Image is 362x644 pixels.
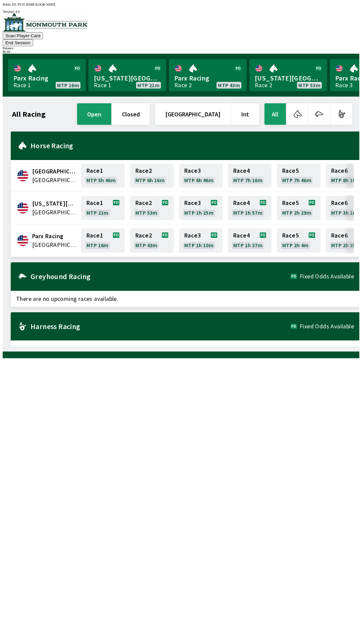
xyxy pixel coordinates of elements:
span: MTP 1h 25m [184,210,214,215]
span: MTP 21m [137,83,160,88]
span: Race 2 [135,233,152,238]
span: MTP 6h 16m [135,177,165,183]
span: Parx Racing [174,74,241,83]
a: Race2MTP 53m [130,196,174,220]
button: open [77,103,111,125]
span: Race 1 [86,200,103,206]
span: MTP 16m [57,83,79,88]
a: Race1MTP 16m [81,228,125,253]
span: Race 2 [135,200,152,206]
span: [US_STATE][GEOGRAPHIC_DATA] [94,74,161,83]
span: MTP 7h 16m [233,177,262,183]
a: Parx RacingRace 2MTP 43m [169,59,247,91]
button: End Session [3,39,33,46]
a: Race3MTP 1h 25m [179,196,223,220]
span: Race 3 [184,200,201,206]
h2: Horse Racing [31,143,354,148]
span: MTP 2h 4m [282,243,309,248]
span: MTP 2h 35m [331,243,360,248]
span: Race 4 [233,233,250,238]
a: Race5MTP 2h 29m [277,196,320,220]
span: MTP 1h 10m [184,243,214,248]
span: Delaware Park [32,199,77,208]
span: Fixed Odds Available [300,274,354,279]
span: United States [32,240,77,249]
span: There are no upcoming races available. [11,340,359,357]
div: Race 1 [13,83,31,88]
span: Parx Racing [13,74,80,83]
a: Race5MTP 2h 4m [277,228,320,253]
a: Race3MTP 1h 10m [179,228,223,253]
span: MTP 1h 57m [233,210,262,215]
span: United States [32,208,77,217]
button: [GEOGRAPHIC_DATA] [155,103,231,125]
button: Scan Player Card [3,32,43,39]
span: United States [32,176,77,184]
a: Race5MTP 7h 46m [277,164,320,187]
span: PYJT-JEMR-KOOR-WHFE [17,3,56,6]
span: There are no upcoming races available. [11,291,359,307]
span: Race 6 [331,233,348,238]
span: Race 1 [86,168,103,173]
span: Race 5 [282,200,299,206]
span: MTP 5h 46m [86,177,116,183]
button: closed [112,103,150,125]
h2: Harness Racing [31,324,291,329]
span: Race 4 [233,200,250,206]
div: Balance [3,46,359,50]
button: Int [231,103,259,125]
a: Race4MTP 1h 37m [228,228,271,253]
a: [US_STATE][GEOGRAPHIC_DATA]Race 1MTP 21m [88,59,166,91]
span: MTP 53m [298,83,320,88]
span: Race 6 [331,168,348,173]
span: Race 3 [184,233,201,238]
div: Race 2 [174,83,192,88]
div: Version 1.4.0 [3,10,359,13]
a: Race2MTP 43m [130,228,174,253]
span: Race 4 [233,168,250,173]
span: MTP 7h 46m [282,177,311,183]
span: MTP 53m [135,210,158,215]
a: Race4MTP 7h 16m [228,164,271,187]
div: Race 2 [255,83,272,88]
span: MTP 6h 46m [184,177,214,183]
span: Parx Racing [32,232,77,240]
span: MTP 16m [86,243,109,248]
span: Race 3 [184,168,201,173]
div: Race 3 [335,83,353,88]
span: Race 2 [135,168,152,173]
div: $ 6.60 [3,50,359,54]
span: Race 6 [331,200,348,206]
span: [US_STATE][GEOGRAPHIC_DATA] [255,74,322,83]
a: Race1MTP 5h 46m [81,164,125,187]
span: Fixed Odds Available [300,324,354,329]
span: Race 5 [282,233,299,238]
button: All [264,103,286,125]
a: Race2MTP 6h 16m [130,164,174,187]
span: MTP 1h 37m [233,243,262,248]
span: Race 5 [282,168,299,173]
h2: Greyhound Racing [31,274,291,279]
a: Race4MTP 1h 57m [228,196,271,220]
span: MTP 8h 16m [331,177,360,183]
a: Race3MTP 6h 46m [179,164,223,187]
div: Public ID: [3,3,359,6]
span: MTP 3h 1m [331,210,358,215]
span: MTP 2h 29m [282,210,311,215]
span: MTP 21m [86,210,109,215]
span: MTP 43m [218,83,240,88]
a: [US_STATE][GEOGRAPHIC_DATA]Race 2MTP 53m [249,59,327,91]
span: MTP 43m [135,243,158,248]
div: Race 1 [94,83,111,88]
img: venue logo [3,13,87,32]
h1: All Racing [12,111,46,117]
a: Race1MTP 21m [81,196,125,220]
span: Race 1 [86,233,103,238]
a: Parx RacingRace 1MTP 16m [8,59,86,91]
span: Canterbury Park [32,167,77,176]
